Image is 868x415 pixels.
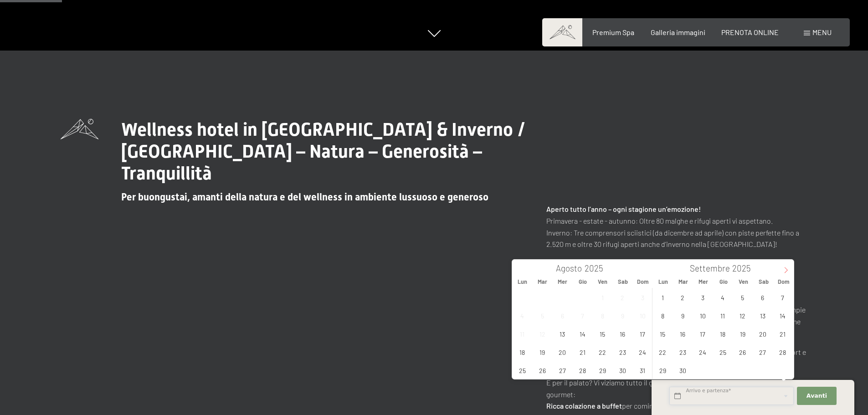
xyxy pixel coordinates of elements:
span: Settembre 5, 2025 [734,288,751,306]
span: Agosto 18, 2025 [514,343,531,361]
span: Agosto 1, 2025 [594,288,611,306]
input: Year [730,263,760,273]
span: Settembre 21, 2025 [774,325,791,343]
span: Per buongustai, amanti della natura e del wellness in ambiente lussuoso e generoso [121,191,488,203]
span: Settembre 3, 2025 [694,288,712,306]
span: Settembre 16, 2025 [674,325,692,343]
span: Agosto 11, 2025 [514,325,531,343]
span: Settembre 15, 2025 [654,325,672,343]
span: Agosto 9, 2025 [614,307,632,324]
a: PRENOTA ONLINE [721,28,779,36]
a: Galleria immagini [651,28,705,36]
span: Settembre 27, 2025 [754,343,771,361]
input: Year [582,263,612,273]
span: Agosto 22, 2025 [594,343,611,361]
span: Mer [693,279,714,285]
span: Settembre 25, 2025 [714,343,732,361]
span: Settembre 6, 2025 [754,288,771,306]
span: Settembre 14, 2025 [774,307,791,324]
span: Dom [633,279,653,285]
p: Primavera - estate - autunno: Oltre 80 malghe e rifugi aperti vi aspettano. Inverno: Tre comprens... [546,203,808,250]
span: Agosto 7, 2025 [574,307,591,324]
span: Settembre 20, 2025 [754,325,771,343]
span: Agosto 10, 2025 [634,307,652,324]
span: Agosto 4, 2025 [514,307,531,324]
span: Agosto 25, 2025 [514,361,531,379]
span: Mer [553,279,573,285]
span: Agosto 16, 2025 [614,325,632,343]
span: Agosto 24, 2025 [634,343,652,361]
span: Settembre 4, 2025 [714,288,732,306]
span: Mar [532,279,552,285]
span: Agosto 5, 2025 [534,307,551,324]
span: Agosto 2, 2025 [614,288,632,306]
span: Agosto 26, 2025 [534,361,551,379]
a: Premium Spa [592,28,634,36]
span: Agosto 29, 2025 [594,361,611,379]
span: Settembre 2, 2025 [674,288,692,306]
span: Wellness hotel in [GEOGRAPHIC_DATA] & Inverno / [GEOGRAPHIC_DATA] – Natura – Generosità – Tranqui... [121,119,526,184]
span: Settembre 17, 2025 [694,325,712,343]
strong: Aperto tutto l’anno – ogni stagione un’emozione! [546,205,701,213]
span: Ven [593,279,613,285]
span: Gio [573,279,593,285]
span: Agosto 20, 2025 [554,343,571,361]
span: Settembre 28, 2025 [774,343,791,361]
span: Dom [774,279,794,285]
span: Agosto 15, 2025 [594,325,611,343]
span: Agosto 6, 2025 [554,307,571,324]
span: Agosto 13, 2025 [554,325,571,343]
span: Agosto 30, 2025 [614,361,632,379]
span: Settembre 24, 2025 [694,343,712,361]
span: Settembre 13, 2025 [754,307,771,324]
span: Gio [714,279,734,285]
span: Settembre 30, 2025 [674,361,692,379]
span: Settembre 22, 2025 [654,343,672,361]
span: Agosto 3, 2025 [634,288,652,306]
span: Agosto [556,264,582,273]
span: Agosto 19, 2025 [534,343,551,361]
span: Sab [754,279,774,285]
span: Agosto 12, 2025 [534,325,551,343]
span: Menu [812,28,832,36]
span: Agosto 31, 2025 [634,361,652,379]
span: Settembre 19, 2025 [734,325,751,343]
span: Settembre 26, 2025 [734,343,751,361]
span: Agosto 23, 2025 [614,343,632,361]
span: Agosto 8, 2025 [594,307,611,324]
span: Avanti [806,392,827,400]
strong: Alpine [GEOGRAPHIC_DATA] Schwarzenstein in [GEOGRAPHIC_DATA] – [GEOGRAPHIC_DATA]: [546,259,771,279]
span: Lun [512,279,532,285]
p: Un wellness hotel esclusivo che soddisfa anche i desideri più esigenti. Qui vi aspettano giornate... [546,257,808,339]
span: Agosto 28, 2025 [574,361,591,379]
span: Settembre 1, 2025 [654,288,672,306]
span: Agosto 17, 2025 [634,325,652,343]
span: Settembre 8, 2025 [654,307,672,324]
span: Settembre 9, 2025 [674,307,692,324]
span: Settembre 7, 2025 [774,288,791,306]
span: Agosto 14, 2025 [574,325,591,343]
span: Agosto 21, 2025 [574,343,591,361]
span: Ven [734,279,754,285]
strong: Ricca colazione a buffet [546,401,622,410]
span: Lun [653,279,673,285]
span: Settembre 11, 2025 [714,307,732,324]
span: Settembre [690,264,730,273]
span: Settembre 12, 2025 [734,307,751,324]
span: Agosto 27, 2025 [554,361,571,379]
button: Avanti [797,387,836,405]
span: Sab [613,279,633,285]
span: Settembre 18, 2025 [714,325,732,343]
span: Mar [673,279,693,285]
span: Settembre 10, 2025 [694,307,712,324]
span: Settembre 29, 2025 [654,361,672,379]
span: Settembre 23, 2025 [674,343,692,361]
